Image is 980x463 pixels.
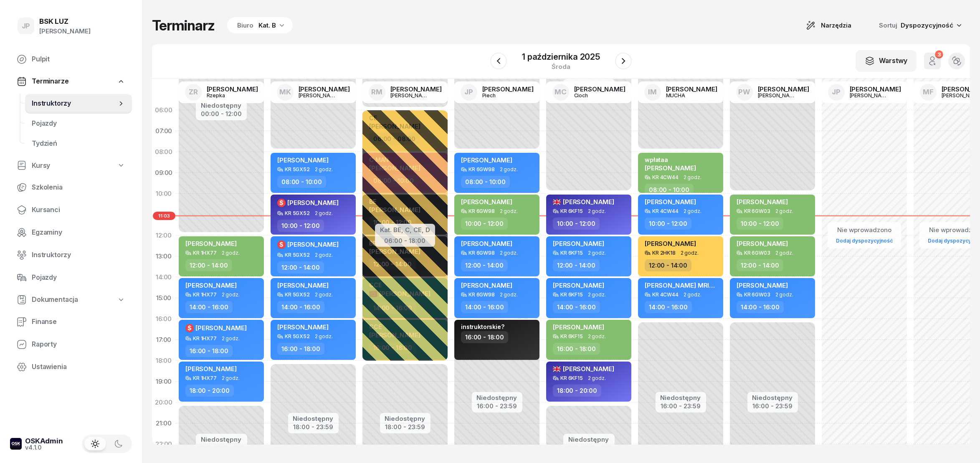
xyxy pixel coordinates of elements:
div: 10:00 - 12:00 [645,218,691,230]
button: Narzędzia [798,17,859,34]
span: Pojazdy [32,118,125,129]
span: MK [279,89,291,96]
div: 14:00 - 16:00 [185,301,233,313]
span: 2 godz. [684,175,701,180]
div: Kat. B [258,20,276,30]
a: JP[PERSON_NAME]Piech [454,81,540,103]
div: instruktorskie? [461,323,504,330]
button: Niedostępny00:00 - 12:00 [201,101,242,119]
span: [PERSON_NAME] [645,164,696,172]
div: KR 6GW03 [744,208,770,214]
a: Instruktorzy [25,94,132,114]
span: [PERSON_NAME] [277,156,329,164]
div: 11:00 [152,204,175,225]
span: Finanse [32,316,125,327]
div: KR 6KF15 [560,250,583,256]
div: Piech [482,93,522,98]
div: KR 4CW44 [652,292,679,297]
a: Kursanci [10,200,132,220]
a: Tydzień [25,134,132,154]
span: [PERSON_NAME] [553,240,604,248]
div: KR 6GW98 [468,292,495,297]
div: 16:00 - 23:59 [477,401,517,410]
span: 2 godz. [315,167,333,172]
div: wpłataa [645,156,696,163]
span: [PERSON_NAME] [553,198,614,206]
div: 16:00 - 23:59 [661,401,701,410]
span: 2 godz. [684,208,701,214]
div: [PERSON_NAME] [39,26,91,37]
a: Finanse [10,312,132,332]
span: 2 godz. [775,250,793,256]
div: 15:00 [152,288,175,309]
span: [PERSON_NAME] [737,240,788,248]
div: KR 6GW03 [744,292,770,297]
div: 20:00 [152,392,175,413]
div: 14:00 - 16:00 [277,301,324,313]
div: KR 1HX77 [193,292,217,297]
div: 08:00 - 10:00 [645,184,694,196]
span: RM [371,89,382,96]
div: [PERSON_NAME] [850,93,890,98]
span: [PERSON_NAME] [737,281,788,289]
span: 2 godz. [684,292,701,298]
button: Niedostępny20:00 - 23:59 [201,435,242,453]
span: Kursanci [32,205,125,215]
div: 22:00 [152,434,175,455]
div: 07:00 [152,121,175,142]
div: 3 [935,51,943,58]
div: 10:00 - 12:00 [553,218,600,230]
div: KR 5GX52 [285,167,310,172]
span: [PERSON_NAME] [461,156,512,164]
span: 2 godz. [222,375,240,381]
span: 2 godz. [315,334,333,339]
span: [PERSON_NAME] [461,198,512,206]
div: 16:00 - 18:00 [553,343,600,355]
a: Egzaminy [10,223,132,243]
div: [PERSON_NAME] [574,86,625,92]
span: 2 godz. [222,336,240,342]
span: JP [22,23,30,30]
div: 18:00 - 20:00 [553,385,601,397]
div: 20:00 - 23:59 [201,443,242,451]
span: IM [648,89,657,96]
span: [PERSON_NAME] [553,281,604,289]
div: 08:00 [152,142,175,162]
a: IM[PERSON_NAME]MUCHA [638,81,724,103]
div: KR 4CW44 [652,175,679,180]
div: 10:00 - 12:00 [461,218,508,230]
div: 16:00 - 23:59 [752,401,793,410]
div: środa [522,63,600,70]
div: Rzepka [207,93,247,98]
span: 2 godz. [588,334,606,339]
div: KR 6GW98 [468,250,495,256]
span: [PERSON_NAME] [185,240,237,248]
div: KR 1HX77 [193,336,217,341]
div: 14:00 - 16:00 [461,301,508,313]
span: [PERSON_NAME] [737,198,788,206]
div: KR 6GW03 [744,250,770,256]
div: [PERSON_NAME] [390,93,430,98]
div: 10:00 [152,183,175,204]
a: Ustawienia [10,357,132,377]
span: 2 godz. [500,250,518,256]
span: 2 godz. [315,292,333,298]
div: 21:00 [152,413,175,434]
div: [PERSON_NAME] [482,86,534,92]
div: Cioch [574,93,614,98]
span: Terminarze [32,76,68,87]
img: logo-xs-dark@2x.png [10,438,22,450]
span: 2 godz. [222,292,240,298]
button: Warstwy [856,50,917,72]
div: 16:00 - 18:00 [461,331,508,343]
div: Niedostępny [661,395,701,401]
div: 12:00 [152,225,175,246]
span: 2 godz. [588,292,606,298]
div: Biuro [237,20,253,30]
span: 11:03 [153,212,175,220]
span: [PERSON_NAME] [185,365,237,373]
div: 1 października 2025 [522,53,600,61]
div: [PERSON_NAME] [299,86,350,92]
span: [PERSON_NAME] [645,198,696,206]
div: 08:00 - 10:00 [277,176,326,188]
